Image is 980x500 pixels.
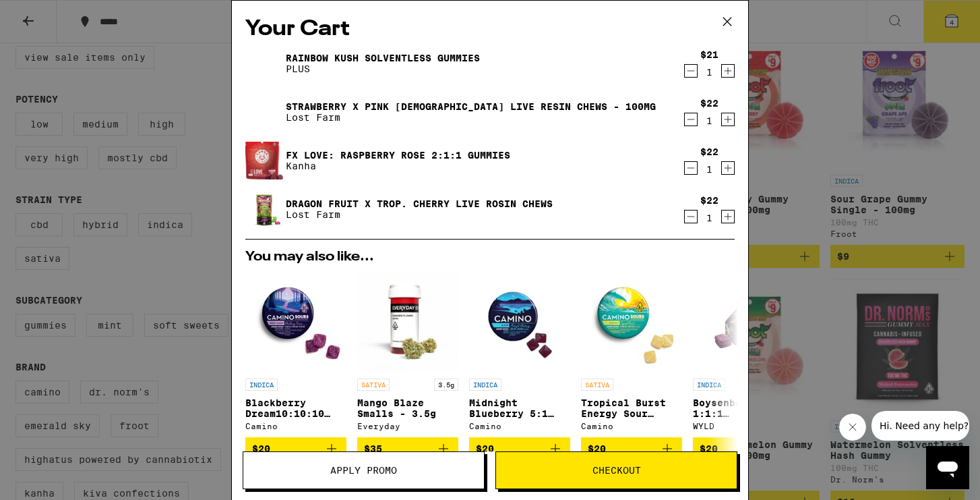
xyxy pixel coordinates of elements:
[684,161,698,175] button: Decrement
[721,113,735,126] button: Increment
[245,140,283,181] img: FX LOVE: Raspberry Rose 2:1:1 Gummies
[469,379,501,391] p: INDICA
[357,422,458,430] div: Everyday
[357,379,390,391] p: SATIVA
[871,411,969,441] iframe: Message from company
[469,422,570,430] div: Camino
[700,443,718,454] span: $20
[245,45,283,82] img: Rainbow Kush Solventless Gummies
[839,414,866,441] iframe: Close message
[245,93,283,131] img: Strawberry x Pink Jesus Live Resin Chews - 100mg
[581,271,682,372] img: Camino - Tropical Burst Energy Sour Gummies
[700,49,718,60] div: $21
[245,397,346,419] p: Blackberry Dream10:10:10 Deep Sleep Gummies
[364,443,382,454] span: $35
[245,437,346,460] button: Add to bag
[684,113,698,126] button: Decrement
[581,397,682,419] p: Tropical Burst Energy Sour Gummies
[476,443,494,454] span: $20
[286,53,480,63] a: Rainbow Kush Solventless Gummies
[469,271,570,372] img: Camino - Midnight Blueberry 5:1 Sleep Gummies
[286,209,553,220] p: Lost Farm
[581,422,682,430] div: Camino
[721,161,735,175] button: Increment
[357,271,458,372] img: Everyday - Mango Blaze Smalls - 3.5g
[286,198,553,209] a: Dragon Fruit x Trop. Cherry Live Rosin Chews
[252,443,270,454] span: $20
[245,14,735,45] h2: Your Cart
[357,437,458,460] button: Add to bag
[469,437,570,460] button: Add to bag
[434,379,458,391] p: 3.5g
[495,451,737,489] button: Checkout
[245,190,283,228] img: Dragon Fruit x Trop. Cherry Live Rosin Chews
[707,271,779,372] img: WYLD - Boysenberry 1:1:1 THC:CBD:CBN Gummies
[286,150,510,161] a: FX LOVE: Raspberry Rose 2:1:1 Gummies
[700,98,718,109] div: $22
[700,67,718,78] div: 1
[693,379,725,391] p: INDICA
[721,64,735,78] button: Increment
[700,115,718,126] div: 1
[245,250,735,264] h2: You may also like...
[581,437,682,460] button: Add to bag
[926,446,969,489] iframe: Button to launch messaging window
[243,451,485,489] button: Apply Promo
[469,397,570,419] p: Midnight Blueberry 5:1 Sleep Gummies
[581,271,682,437] a: Open page for Tropical Burst Energy Sour Gummies from Camino
[684,210,698,223] button: Decrement
[357,271,458,437] a: Open page for Mango Blaze Smalls - 3.5g from Everyday
[581,379,613,391] p: SATIVA
[245,271,346,372] img: Camino - Blackberry Dream10:10:10 Deep Sleep Gummies
[286,101,656,112] a: Strawberry x Pink [DEMOGRAPHIC_DATA] Live Resin Chews - 100mg
[592,466,641,475] span: Checkout
[693,397,794,419] p: Boysenberry 1:1:1 THC:CBD:CBN Gummies
[286,63,480,74] p: PLUS
[245,271,346,437] a: Open page for Blackberry Dream10:10:10 Deep Sleep Gummies from Camino
[588,443,606,454] span: $20
[684,64,698,78] button: Decrement
[721,210,735,223] button: Increment
[245,379,278,391] p: INDICA
[700,195,718,206] div: $22
[700,164,718,175] div: 1
[286,161,510,171] p: Kanha
[330,466,397,475] span: Apply Promo
[700,213,718,223] div: 1
[693,422,794,430] div: WYLD
[286,112,656,123] p: Lost Farm
[693,271,794,437] a: Open page for Boysenberry 1:1:1 THC:CBD:CBN Gummies from WYLD
[700,146,718,157] div: $22
[693,437,794,460] button: Add to bag
[245,422,346,430] div: Camino
[357,397,458,419] p: Mango Blaze Smalls - 3.5g
[469,271,570,437] a: Open page for Midnight Blueberry 5:1 Sleep Gummies from Camino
